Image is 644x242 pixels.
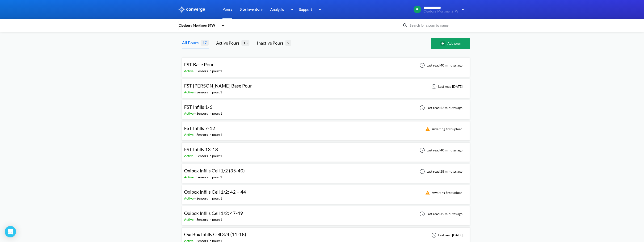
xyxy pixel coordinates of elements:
span: FST Infills 13-18 [184,146,218,152]
a: Oxibox Infills Cell 1/2 (35-40)Active-Sensors in pour:1Last read 28 minutes ago [182,169,470,173]
span: Analysis [270,6,284,12]
div: Last read 40 minutes ago [417,63,464,68]
span: Cleobury Mortimer STW [424,10,458,13]
a: FST [PERSON_NAME] Base PourActive-Sensors in pour:1Last read [DATE] [182,84,470,88]
img: downArrow.svg [316,7,323,12]
a: FST Infills 1-6Active-Sensors in pour:1Last read 52 minutes ago [182,105,470,109]
div: Cleobury Mortimer STW [178,23,219,28]
span: Active [184,133,194,137]
a: Oxibox Infills Cell 1/2: 42 + 44Active-Sensors in pour:1Awaiting first upload [182,190,470,194]
a: FST Infills 7-12Active-Sensors in pour:1Awaiting first upload [182,127,470,131]
span: FST Infills 1-6 [184,104,212,110]
img: logo_ewhite.svg [178,6,206,13]
div: Last read [DATE] [429,84,464,89]
span: Active [184,69,194,73]
div: Sensors in pour: 1 [197,90,222,95]
span: FST Base Pour [184,62,214,67]
span: Active [184,217,194,221]
span: Active [184,154,194,158]
div: Active Pours [216,40,241,46]
div: Last read 28 minutes ago [417,169,464,174]
span: Active [184,111,194,115]
span: - [194,196,197,200]
div: Awaiting first upload [422,190,464,196]
span: Active [184,90,194,94]
img: add-circle-outline.svg [440,41,447,46]
div: Last read 45 minutes ago [417,211,464,217]
div: Last read 52 minutes ago [417,105,464,111]
span: Oxibox Infills Cell 1/2: 47-49 [184,210,243,216]
a: FST Infills 13-18Active-Sensors in pour:1Last read 40 minutes ago [182,148,470,152]
div: Sensors in pour: 1 [197,68,222,74]
div: Sensors in pour: 1 [197,132,222,137]
div: Sensors in pour: 1 [197,153,222,159]
span: - [194,133,197,137]
input: Search for a pour by name [408,23,465,28]
span: 15 [241,40,249,46]
span: 17 [201,40,209,46]
span: - [194,90,197,94]
img: downArrow.svg [287,7,295,12]
span: Oxibox Infills Cell 1/2: 42 + 44 [184,189,246,195]
div: Sensors in pour: 1 [197,111,222,116]
span: - [194,69,197,73]
a: Oxi Box Infills Cell 3/4 (11-18)Active-Sensors in pour:1Last read [DATE] [182,233,470,237]
span: FST Infills 7-12 [184,125,215,131]
div: Open Intercom Messenger [5,226,16,237]
div: Sensors in pour: 1 [197,217,222,222]
div: All Pours [182,39,201,46]
a: FST Base PourActive-Sensors in pour:1Last read 40 minutes ago [182,63,470,67]
span: - [194,154,197,158]
div: Sensors in pour: 1 [197,196,222,201]
div: Last read 40 minutes ago [417,147,464,153]
span: FST [PERSON_NAME] Base Pour [184,83,252,88]
span: Oxibox Infills Cell 1/2 (35-40) [184,168,245,173]
button: Add pour [431,38,470,49]
span: 2 [285,40,291,46]
span: Oxi Box Infills Cell 3/4 (11-18) [184,231,246,237]
div: Awaiting first upload [422,126,464,132]
span: Active [184,196,194,200]
div: Sensors in pour: 1 [197,175,222,180]
span: Support [299,6,312,12]
span: - [194,217,197,221]
a: Oxibox Infills Cell 1/2: 47-49Active-Sensors in pour:1Last read 45 minutes ago [182,212,470,216]
span: - [194,175,197,179]
img: icon-search.svg [402,23,408,28]
span: - [194,111,197,115]
div: Inactive Pours [257,40,285,46]
span: Active [184,175,194,179]
img: downArrow.svg [459,7,466,12]
div: Last read [DATE] [429,232,464,238]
